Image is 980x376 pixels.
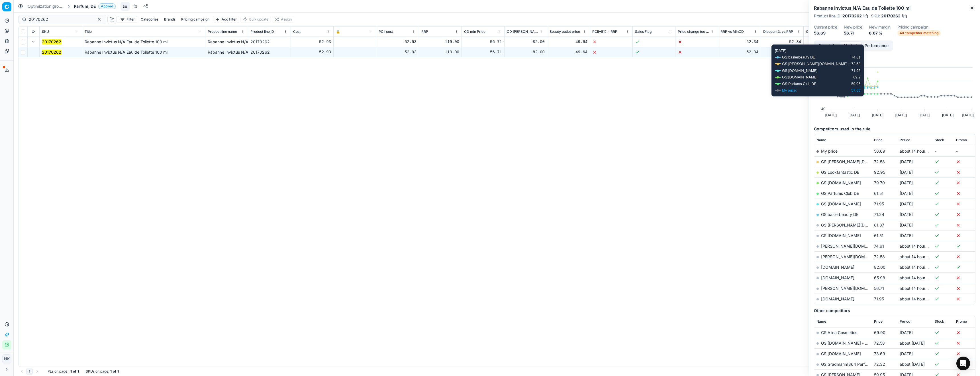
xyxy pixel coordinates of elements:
span: about 14 hours ago [900,254,936,259]
h2: Rabanne Invictus N/A Eau de Toilette 100 ml [814,5,975,11]
span: 65.98 [874,275,885,280]
span: [DATE] [900,351,913,356]
span: [DATE] [900,233,913,238]
a: [DOMAIN_NAME] [821,265,854,270]
span: 69.90 [874,330,885,335]
button: Pricing campaign [179,16,212,23]
a: GS:[DOMAIN_NAME] [821,180,861,185]
mark: 20170262 [42,50,61,54]
span: about 14 hours ago [900,149,936,153]
span: about [DATE] [900,341,925,345]
text: 100 [819,65,825,70]
span: 20170262 [881,13,901,19]
a: GS:[DOMAIN_NAME] [821,351,861,356]
h5: Competitors used in the rule [814,126,975,132]
td: - [954,146,975,156]
span: Current price [806,29,828,34]
span: 71.95 [874,201,884,206]
span: PLs on page [48,369,67,374]
button: NK [2,354,11,363]
strong: 1 [117,369,119,374]
dt: New margin [869,25,891,29]
text: [DATE] [872,113,883,117]
mark: 20170262 [42,39,61,44]
strong: 1 [70,369,72,374]
span: 72.58 [874,159,885,164]
button: Go to next page [34,368,41,375]
span: 82.00 [874,265,885,270]
text: 80 [821,79,825,83]
button: Assign [272,16,294,23]
span: CD min Price [464,29,485,34]
span: 79.70 [874,180,885,185]
span: Sales Flag [635,29,652,34]
div: 49.64 [550,49,587,55]
a: Optimization groups [28,3,64,9]
button: 1 [26,368,33,375]
strong: 1 [110,369,112,374]
span: about 14 hours ago [900,296,936,301]
span: 61.51 [874,233,883,238]
span: Product line ID : [814,14,841,18]
nav: pagination [18,368,41,375]
span: 74.61 [874,244,884,248]
span: NK [3,355,11,363]
text: [DATE] [919,113,930,117]
span: [DATE] [900,201,913,206]
dd: 56.69 [814,30,837,36]
a: [PERSON_NAME][DOMAIN_NAME] [821,254,887,259]
div: 20170262 [250,39,288,45]
span: Stock [935,138,944,142]
dt: Pricing campaign [897,25,941,29]
span: 🔒 [336,29,340,34]
span: RRP [421,29,428,34]
button: 20170262 [42,39,61,45]
button: Brands [162,16,178,23]
span: Parfum, DEApplied [74,3,116,9]
button: Go to previous page [18,368,25,375]
div: 20170262 [250,49,288,55]
text: 40 [821,107,825,111]
span: [DATE] [900,212,913,217]
span: Period [900,138,910,142]
span: Promo [956,138,967,142]
span: 61.51 [874,191,883,196]
span: 92.95 [874,170,885,175]
span: [DATE] [900,159,913,164]
span: [DATE] [900,223,913,227]
h5: Other competitors [814,308,975,314]
span: All competitor matching [897,30,941,36]
div: 52.93 [293,39,331,45]
button: Filter [118,16,137,23]
a: GS:[PERSON_NAME][DOMAIN_NAME] [821,223,894,227]
span: Cost [293,29,301,34]
span: Beauty outlet price [550,29,580,34]
span: Price change too high [678,29,710,34]
dd: 6.67 % [869,30,891,36]
span: PCII cost [379,29,393,34]
div: 52.34 [720,39,758,45]
span: 71.24 [874,212,884,217]
a: GS:Gradmann1864 Parfümerie [821,362,877,367]
text: [DATE] [825,113,837,117]
span: SKUs on page : [86,369,109,374]
div: Rabanne Invictus N/A Eau de Toilette 100 ml [208,39,246,45]
span: Rabanne Invictus N/A Eau de Toilette 100 ml [85,50,168,54]
a: GS:[DOMAIN_NAME] [821,201,861,206]
button: Price info [815,42,840,50]
a: [DOMAIN_NAME] [821,296,854,301]
span: Price [874,138,883,142]
text: [DATE] [962,113,974,117]
span: SKU : [871,14,880,18]
span: SKU [42,29,49,34]
button: Performance [861,42,892,50]
div: 52.34 [763,39,801,45]
button: 20170262 [42,49,61,55]
text: [DATE] [849,113,860,117]
a: GS:Parfums Club DE [821,191,859,196]
span: [DATE] [900,170,913,175]
span: Price [874,319,883,324]
h5: Price history [814,56,975,62]
div: 52.34 [720,49,758,55]
a: GS:[DOMAIN_NAME] - Amazon.de-Seller [821,341,898,345]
